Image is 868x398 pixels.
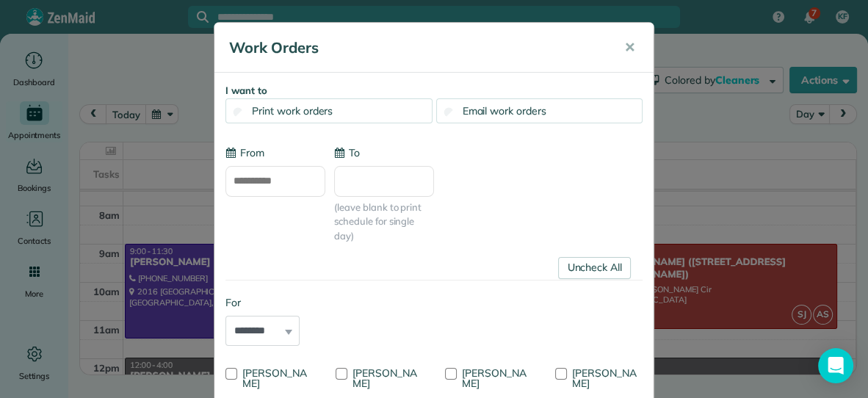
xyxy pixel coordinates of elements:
span: (leave blank to print schedule for single day) [334,200,434,244]
input: Print work orders [234,107,243,117]
span: [PERSON_NAME] [572,366,637,390]
input: Email work orders [444,107,453,117]
label: From [225,145,264,160]
span: ✕ [624,39,635,56]
h5: Work Orders [229,37,604,58]
strong: I want to [225,84,267,96]
span: [PERSON_NAME] [462,366,527,390]
span: Print work orders [252,104,333,117]
span: Email work orders [463,104,546,117]
div: Open Intercom Messenger [818,348,853,383]
span: [PERSON_NAME] [242,366,307,390]
span: [PERSON_NAME] [352,366,417,390]
label: To [334,145,360,160]
a: Uncheck All [558,257,631,279]
label: For [225,295,300,310]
